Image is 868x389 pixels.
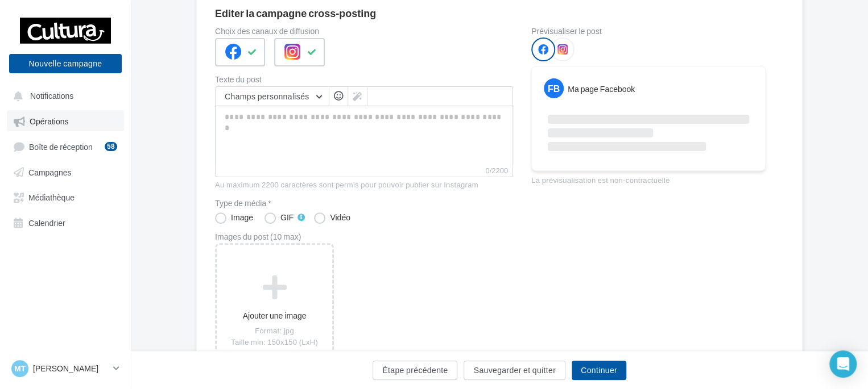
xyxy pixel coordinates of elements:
div: La prévisualisation est non-contractuelle [531,171,766,186]
a: Calendrier [7,212,124,232]
p: [PERSON_NAME] [33,363,109,374]
span: Calendrier [28,217,65,227]
div: Images du post (10 max) [215,233,513,241]
div: Image [231,214,253,221]
span: Boîte de réception [29,141,93,151]
button: Notifications [7,85,119,106]
div: Ma page Facebook [568,83,635,95]
span: Opérations [30,116,68,126]
span: Campagnes [28,167,72,177]
a: Campagnes [7,161,124,182]
a: MT [PERSON_NAME] [9,358,122,379]
div: 58 [105,142,117,151]
button: Nouvelle campagne [9,54,122,73]
label: Choix des canaux de diffusion [215,27,513,35]
a: Opérations [7,110,124,131]
button: Sauvegarder et quitter [464,361,565,380]
div: GIF [280,214,294,221]
label: 0/2200 [215,165,513,177]
div: FB [544,78,564,98]
div: Editer la campagne cross-posting [215,8,376,18]
label: Type de média * [215,199,513,207]
button: Continuer [572,361,626,380]
div: Vidéo [330,214,350,221]
div: Au maximum 2200 caractères sont permis pour pouvoir publier sur Instagram [215,180,513,190]
a: Médiathèque [7,186,124,207]
div: Prévisualiser le post [531,27,766,35]
span: Notifications [30,91,73,101]
span: Médiathèque [28,193,75,202]
button: Champs personnalisés [216,87,329,106]
a: Boîte de réception58 [7,136,124,157]
div: Open Intercom Messenger [829,350,857,378]
span: Champs personnalisés [225,91,309,101]
label: Texte du post [215,76,513,83]
button: Étape précédente [373,361,457,380]
span: MT [14,363,26,374]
